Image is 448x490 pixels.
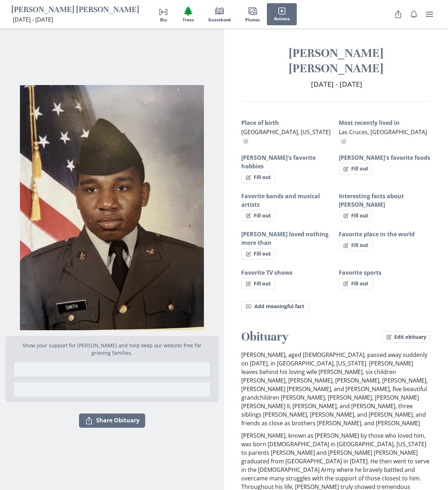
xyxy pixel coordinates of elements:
h3: [PERSON_NAME]'s favorite hobbies [241,153,333,170]
button: Edit obituary [382,331,431,343]
div: Show portrait image options [6,79,218,330]
button: user menu [422,7,437,21]
button: Fill out [339,240,373,251]
span: Bio [160,17,167,22]
h3: Interesting facts about [PERSON_NAME] [339,192,431,209]
h3: [PERSON_NAME] loved nothing more than [241,230,333,247]
h3: Place of birth [241,118,333,127]
h2: Obituary [241,329,382,344]
button: Fill out [339,163,373,175]
h3: Most recently lived in [339,118,431,127]
button: Fill out [241,210,275,221]
h3: Favorite TV shows [241,268,333,277]
button: Fill out [241,278,275,289]
button: Fill out [339,210,373,221]
button: Photos [238,3,267,25]
button: Share Obituary [79,413,145,428]
button: Bio [151,3,175,25]
button: Trees [175,3,201,25]
span: [DATE] - [DATE] [13,16,53,23]
span: Actions [274,16,290,21]
span: Guestbook [208,17,231,22]
button: Fill out [241,172,275,183]
button: Fill out [339,278,373,289]
button: Actions [267,3,297,25]
span: Tree [183,6,194,16]
button: Fill out [241,248,275,260]
h3: Favorite bands and musical artists [241,192,333,209]
p: Show your support for [PERSON_NAME] and help keep our website free for grieving families. [14,342,210,357]
h3: [PERSON_NAME]'s favorite foods [339,153,431,162]
img: Photo of Cleophas [6,85,218,330]
button: Share Obituary [391,7,405,21]
span: Las Cruces, [GEOGRAPHIC_DATA] [339,128,427,136]
h1: [PERSON_NAME] [PERSON_NAME] [241,46,431,76]
h1: [PERSON_NAME] [PERSON_NAME] [11,5,139,16]
h3: Favorite sports [339,268,431,277]
span: [DATE] - [DATE] [311,79,362,89]
p: [PERSON_NAME], aged [DEMOGRAPHIC_DATA], passed away suddenly on [DATE], in [GEOGRAPHIC_DATA], [US... [241,351,431,427]
button: Notifications [407,7,421,21]
button: Edit fact [340,138,347,144]
span: Trees [183,17,194,22]
button: Edit fact [243,138,249,144]
button: Add meaningful fact [241,301,309,312]
button: Guestbook [201,3,238,25]
h3: Favorite place in the world [339,230,431,238]
span: [GEOGRAPHIC_DATA], [US_STATE] [241,128,331,136]
span: Photos [245,17,260,22]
